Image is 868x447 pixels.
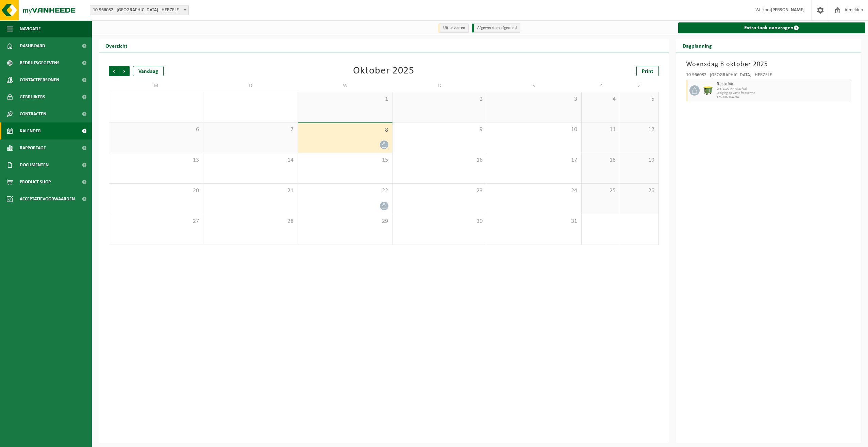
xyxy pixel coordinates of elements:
span: 19 [623,156,655,164]
span: Dashboard [20,37,45,54]
span: 11 [585,126,616,133]
span: 7 [207,126,294,133]
h2: Overzicht [99,39,134,52]
span: Documenten [20,156,49,173]
span: 10-966082 - ARGOS HERZELE - HERZELE [90,5,189,15]
span: 2 [396,96,483,103]
td: Z [582,80,620,92]
span: Vorige [109,66,119,76]
span: 26 [623,187,655,195]
span: Contracten [20,105,46,122]
strong: [PERSON_NAME] [771,7,805,13]
img: WB-1100-HPE-GN-50 [703,85,713,96]
span: Rapportage [20,139,46,156]
td: D [203,80,298,92]
td: W [298,80,393,92]
span: WB-1100-HP restafval [717,87,849,91]
div: 10-966082 - [GEOGRAPHIC_DATA] - HERZELE [686,73,851,80]
span: 28 [207,218,294,225]
li: Uit te voeren [438,23,469,33]
span: 6 [113,126,200,133]
span: 22 [301,187,389,195]
span: 13 [113,156,200,164]
td: M [109,80,203,92]
span: T250002164294 [717,95,849,99]
span: 18 [585,156,616,164]
div: Oktober 2025 [353,66,414,76]
a: Print [636,66,659,76]
span: 24 [490,187,578,195]
td: V [487,80,582,92]
h3: Woensdag 8 oktober 2025 [686,59,851,69]
span: 30 [396,218,483,225]
td: D [393,80,487,92]
span: 5 [623,96,655,103]
span: 31 [490,218,578,225]
span: Contactpersonen [20,71,59,88]
span: Gebruikers [20,88,45,105]
span: Lediging op vaste frequentie [717,91,849,95]
span: Restafval [717,82,849,87]
span: 8 [301,127,389,134]
span: 17 [490,156,578,164]
span: Product Shop [20,173,51,191]
span: 27 [113,218,200,225]
span: 10-966082 - ARGOS HERZELE - HERZELE [90,5,188,15]
span: 9 [396,126,483,133]
span: 21 [207,187,294,195]
span: 16 [396,156,483,164]
td: Z [620,80,658,92]
span: 29 [301,218,389,225]
h2: Dagplanning [676,39,719,52]
a: Extra taak aanvragen [678,22,866,33]
span: 4 [585,96,616,103]
span: 20 [113,187,200,195]
span: Bedrijfsgegevens [20,54,60,71]
span: 3 [490,96,578,103]
div: Vandaag [133,66,164,76]
span: 25 [585,187,616,195]
span: Print [642,69,653,74]
span: 12 [623,126,655,133]
span: Acceptatievoorwaarden [20,191,75,208]
span: Kalender [20,122,41,139]
span: 14 [207,156,294,164]
span: 10 [490,126,578,133]
span: 23 [396,187,483,195]
li: Afgewerkt en afgemeld [472,23,520,33]
span: Volgende [119,66,130,76]
span: 15 [301,156,389,164]
span: 1 [301,96,389,103]
span: Navigatie [20,20,41,37]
